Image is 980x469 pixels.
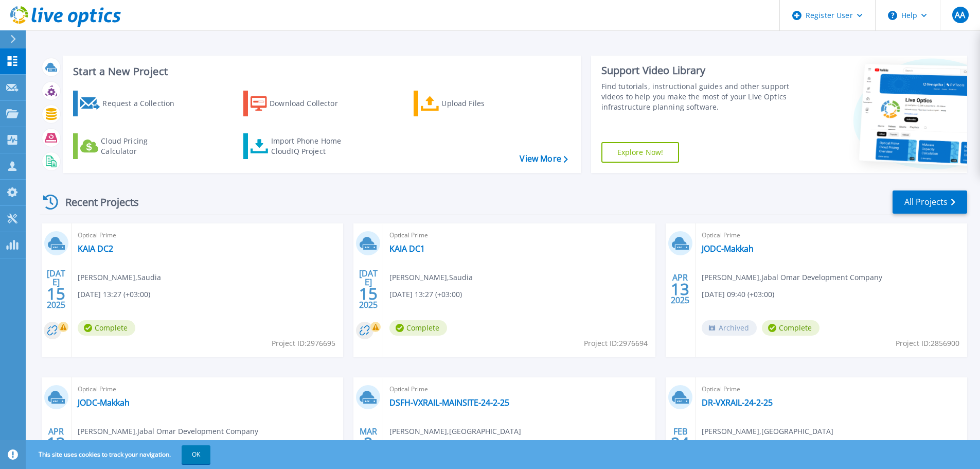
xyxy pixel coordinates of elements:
span: [PERSON_NAME] , Saudia [78,272,161,283]
span: Optical Prime [702,230,961,241]
span: This site uses cookies to track your navigation. [28,445,210,464]
span: 13 [47,439,65,447]
span: [PERSON_NAME] , Jabal Omar Development Company [78,426,258,437]
a: JODC-Makkah [78,397,130,408]
div: [DATE] 2025 [46,270,66,308]
span: 15 [47,289,65,298]
a: View More [520,154,567,164]
span: 24 [671,439,689,447]
div: Request a Collection [102,93,185,114]
div: [DATE] 2025 [359,270,378,308]
span: Complete [762,320,819,336]
span: Complete [389,320,447,336]
a: Explore Now! [601,142,680,163]
div: APR 2025 [46,424,66,462]
span: [PERSON_NAME] , Saudia [389,272,473,283]
a: DR-VXRAIL-24-2-25 [702,397,773,408]
div: Support Video Library [601,64,793,77]
span: [DATE] 13:27 (+03:00) [78,289,150,300]
a: Download Collector [243,91,358,116]
span: 13 [671,285,689,293]
div: Import Phone Home CloudIQ Project [271,136,351,157]
span: Optical Prime [78,384,337,395]
a: KAIA DC2 [78,244,113,254]
a: DSFH-VXRAIL-MAINSITE-24-2-25 [389,397,509,408]
a: Request a Collection [73,91,188,116]
span: [PERSON_NAME] , [GEOGRAPHIC_DATA] [389,426,521,437]
span: Optical Prime [78,230,337,241]
span: Archived [702,320,757,336]
span: [DATE] 09:40 (+03:00) [702,289,774,300]
span: Project ID: 2976695 [272,338,335,349]
span: 15 [359,289,378,298]
h3: Start a New Project [73,66,567,77]
span: [PERSON_NAME] , [GEOGRAPHIC_DATA] [702,426,833,437]
div: Cloud Pricing Calculator [101,136,183,157]
span: Optical Prime [702,384,961,395]
div: Recent Projects [40,189,153,215]
div: MAR 2025 [359,424,378,462]
div: FEB 2025 [670,424,690,462]
span: Complete [78,320,135,336]
a: Cloud Pricing Calculator [73,133,188,159]
div: APR 2025 [670,270,690,308]
a: JODC-Makkah [702,244,754,254]
div: Upload Files [441,93,524,114]
span: AA [955,11,965,19]
a: All Projects [893,190,967,214]
span: Project ID: 2856900 [896,338,959,349]
span: [PERSON_NAME] , Jabal Omar Development Company [702,272,882,283]
a: KAIA DC1 [389,244,425,254]
span: [DATE] 13:27 (+03:00) [389,289,462,300]
button: OK [182,445,210,464]
span: Optical Prime [389,230,649,241]
span: Project ID: 2976694 [584,338,648,349]
span: Optical Prime [389,384,649,395]
div: Find tutorials, instructional guides and other support videos to help you make the most of your L... [601,81,793,112]
div: Download Collector [270,93,352,114]
a: Upload Files [414,91,528,116]
span: 2 [364,439,373,447]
